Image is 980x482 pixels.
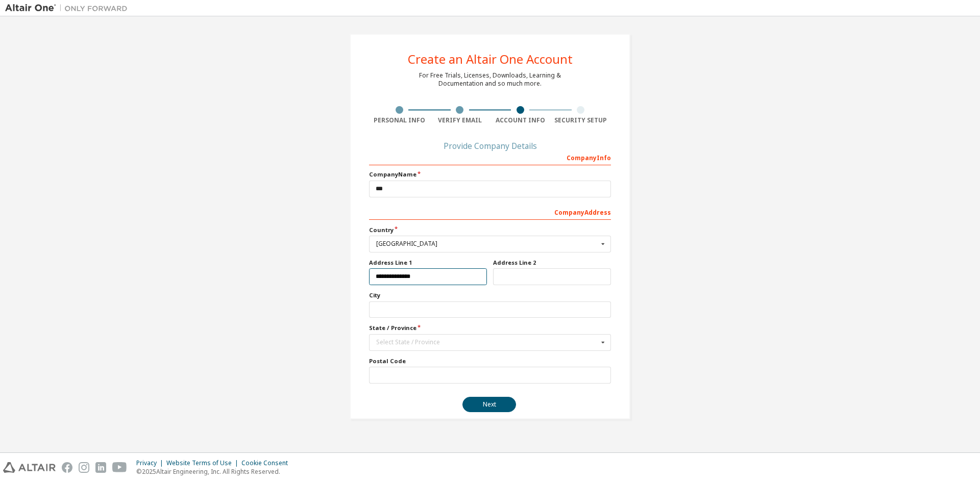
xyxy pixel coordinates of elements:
label: State / Province [369,324,611,332]
img: instagram.svg [79,462,89,473]
label: Company Name [369,170,611,179]
div: Security Setup [551,116,611,124]
label: Postal Code [369,357,611,365]
label: Address Line 1 [369,259,487,267]
div: Privacy [136,459,166,467]
label: City [369,291,611,299]
img: Altair One [5,3,133,13]
div: Cookie Consent [241,459,294,467]
img: linkedin.svg [95,462,106,473]
div: [GEOGRAPHIC_DATA] [376,241,598,247]
img: altair_logo.svg [3,462,56,473]
div: Create an Altair One Account [408,53,573,65]
img: youtube.svg [112,462,127,473]
div: Provide Company Details [369,143,611,149]
label: Address Line 2 [493,259,611,267]
div: Verify Email [430,116,491,124]
div: For Free Trials, Licenses, Downloads, Learning & Documentation and so much more. [419,71,561,88]
img: facebook.svg [62,462,72,473]
button: Next [462,397,516,412]
p: © 2025 Altair Engineering, Inc. All Rights Reserved. [136,467,294,476]
div: Personal Info [369,116,430,124]
div: Account Info [490,116,551,124]
label: Country [369,226,611,234]
div: Website Terms of Use [166,459,241,467]
div: Select State / Province [376,339,598,345]
div: Company Info [369,149,611,165]
div: Company Address [369,204,611,220]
